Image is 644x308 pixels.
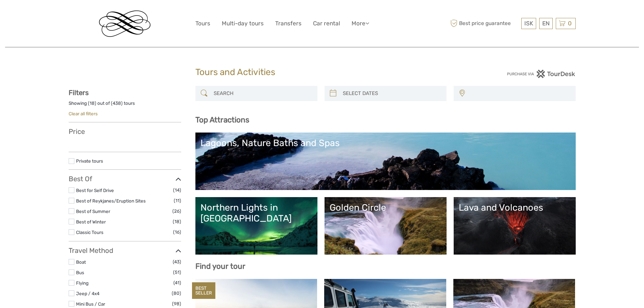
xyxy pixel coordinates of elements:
[76,209,110,214] a: Best of Summer
[69,89,89,97] strong: Filters
[69,111,98,116] a: Clear all filters
[76,301,105,307] a: Mini Bus / Car
[222,19,264,28] a: Multi-day tours
[459,202,571,213] div: Lava and Volcanoes
[200,138,571,185] a: Lagoons, Nature Baths and Spas
[275,19,302,28] a: Transfers
[76,291,99,296] a: Jeep / 4x4
[313,19,340,28] a: Car rental
[200,202,312,250] a: Northern Lights in [GEOGRAPHIC_DATA]
[340,88,443,99] input: SELECT DATES
[69,246,181,255] h3: Travel Method
[99,10,150,37] img: Reykjavik Residence
[211,88,314,99] input: SEARCH
[173,228,181,236] span: (16)
[69,100,181,111] div: Showing ( ) out of ( ) tours
[567,20,573,27] span: 0
[507,70,575,78] img: PurchaseViaTourDesk.png
[76,270,84,275] a: Bus
[172,289,181,297] span: (80)
[200,202,312,224] div: Northern Lights in [GEOGRAPHIC_DATA]
[330,202,442,250] a: Golden Circle
[76,188,114,193] a: Best for Self Drive
[173,186,181,194] span: (14)
[172,300,181,308] span: (98)
[524,20,533,27] span: ISK
[90,100,95,106] label: 18
[174,197,181,205] span: (11)
[76,198,146,204] a: Best of Reykjanes/Eruption Sites
[173,218,181,226] span: (18)
[195,115,249,124] b: Top Attractions
[192,282,215,299] div: BEST SELLER
[76,259,86,265] a: Boat
[173,279,181,287] span: (41)
[173,268,181,276] span: (51)
[330,202,442,213] div: Golden Circle
[200,138,571,148] div: Lagoons, Nature Baths and Spas
[173,258,181,266] span: (43)
[195,19,210,28] a: Tours
[113,100,121,106] label: 438
[69,127,181,136] h3: Price
[76,280,89,286] a: Flying
[76,158,103,164] a: Private tours
[195,67,449,78] h1: Tours and Activities
[172,207,181,215] span: (26)
[539,18,553,29] div: EN
[76,219,106,224] a: Best of Winter
[195,262,245,271] b: Find your tour
[449,18,520,29] span: Best price guarantee
[69,175,181,183] h3: Best Of
[76,230,103,235] a: Classic Tours
[352,19,369,28] a: More
[459,202,571,250] a: Lava and Volcanoes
